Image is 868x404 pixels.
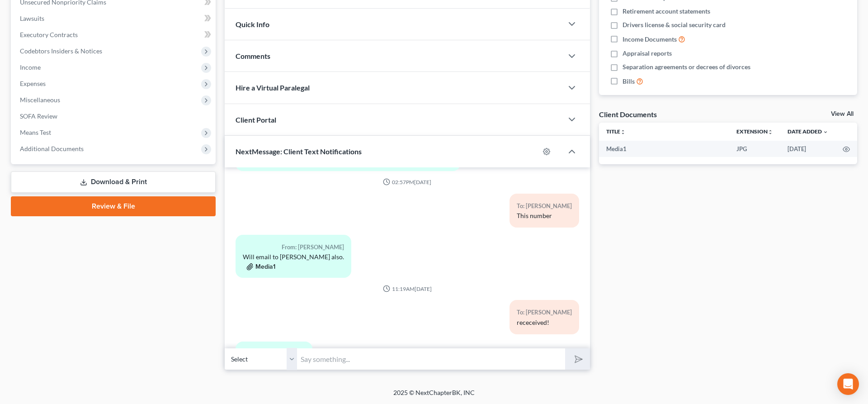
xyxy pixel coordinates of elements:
div: 11:19AM[DATE] [236,285,579,293]
span: Client Portal [236,115,276,124]
div: receceived! [517,318,572,327]
a: Executory Contracts [13,27,216,43]
span: Means Test [20,128,51,136]
span: Separation agreements or decrees of divorces [623,62,750,71]
span: Codebtors Insiders & Notices [20,47,102,55]
div: To: [PERSON_NAME] [517,201,572,211]
i: unfold_more [620,129,626,135]
a: Extensionunfold_more [736,128,773,135]
div: Client Documents [599,109,657,119]
span: Income Documents [623,35,677,44]
td: [DATE] [780,141,835,157]
div: 02:57PM[DATE] [236,178,579,186]
td: Media1 [599,141,729,157]
span: Lawsuits [20,14,44,22]
span: Miscellaneous [20,96,60,104]
span: Retirement account statements [623,7,710,16]
span: Comments [236,52,270,60]
a: SOFA Review [13,108,216,124]
div: From: [PERSON_NAME] [243,242,344,252]
button: Media1 [246,263,275,271]
i: unfold_more [768,129,773,135]
a: Lawsuits [13,10,216,27]
span: Drivers license & social security card [623,20,726,29]
span: Quick Info [236,20,269,29]
div: Open Intercom Messenger [837,373,859,395]
input: Say something... [297,348,565,370]
span: Hire a Virtual Paralegal [236,83,310,92]
span: SOFA Review [20,112,57,120]
span: Executory Contracts [20,31,78,38]
div: This number [517,211,572,220]
div: Will email to [PERSON_NAME] also. [243,252,344,261]
td: JPG [729,141,780,157]
span: Appraisal reports [623,49,672,58]
span: NextMessage: Client Text Notifications [236,147,362,156]
span: Income [20,63,41,71]
span: Additional Documents [20,145,84,152]
a: View All [831,111,854,117]
a: Review & File [11,196,216,216]
a: Titleunfold_more [606,128,626,135]
div: To: [PERSON_NAME] [517,307,572,318]
i: expand_more [823,129,828,135]
span: Expenses [20,80,46,87]
span: Bills [623,77,635,86]
a: Download & Print [11,171,216,193]
a: Date Added expand_more [788,128,828,135]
